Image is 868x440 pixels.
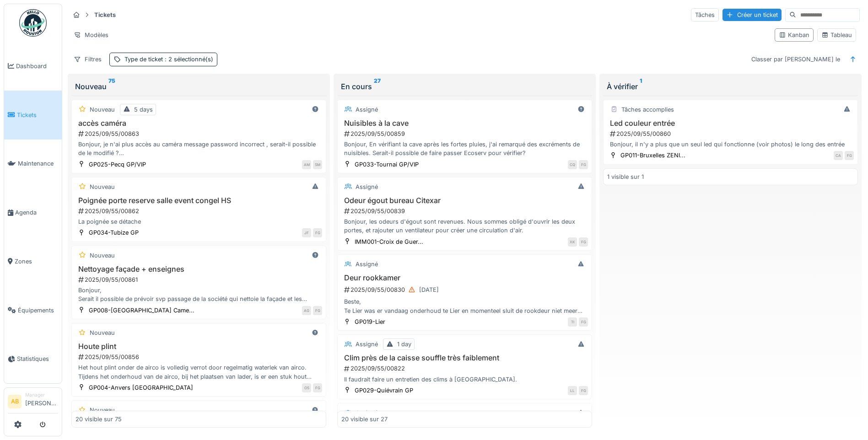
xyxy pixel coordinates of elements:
[355,386,413,395] div: GP029-Quiévrain GP
[356,408,378,417] div: Assigné
[4,335,62,384] a: Statistiques
[75,81,323,92] div: Nouveau
[419,285,439,294] div: [DATE]
[15,208,58,217] span: Agenda
[341,81,588,92] div: En cours
[302,383,311,392] div: OS
[18,306,58,315] span: Équipements
[75,415,122,424] div: 20 visible sur 75
[163,56,213,63] span: : 2 sélectionné(s)
[343,207,588,215] div: 2025/09/55/00839
[313,160,322,169] div: SM
[356,105,378,114] div: Assigné
[607,81,854,92] div: À vérifier
[341,217,588,235] div: Bonjour, les odeurs d'égout sont revenues. Nous sommes obligé d'ouvrir les deux portes, et rajout...
[75,265,322,274] h3: Nettoyage façade + enseignes
[25,392,58,411] li: [PERSON_NAME]
[75,217,322,226] div: La poignée se détache
[355,237,423,246] div: IMM001-Croix de Guer...
[4,286,62,335] a: Équipements
[579,317,588,327] div: FG
[607,140,854,149] div: Bonjour, il n'y a plus que un seul led qui fonctionne (voir photos) le long des entrée
[621,105,674,114] div: Tâches accomplies
[845,151,854,160] div: FG
[579,160,588,169] div: FG
[568,386,577,395] div: LL
[75,119,322,128] h3: accès caméra
[356,182,378,191] div: Assigné
[15,257,58,266] span: Zones
[607,172,644,181] div: 1 visible sur 1
[341,415,388,424] div: 20 visible sur 27
[821,31,852,39] div: Tableau
[89,306,194,315] div: GP008-[GEOGRAPHIC_DATA] Came...
[8,395,22,408] li: AB
[341,119,588,128] h3: Nuisibles à la cave
[779,31,809,39] div: Kanban
[302,306,311,315] div: AG
[302,160,311,169] div: AM
[17,354,58,363] span: Statistiques
[341,375,588,384] div: Il faudrait faire un entretien des clims à [GEOGRAPHIC_DATA].
[17,111,58,119] span: Tickets
[75,286,322,303] div: Bonjour, Serait il possible de prévoir svp passage de la société qui nettoie la façade et les ens...
[75,363,322,381] div: Het hout plint onder de airco is volledig verrot door regelmatig waterlek van airco. Tijdens het ...
[374,81,381,92] sup: 27
[91,11,119,19] strong: Tickets
[691,8,719,21] div: Tâches
[620,151,685,160] div: GP011-Bruxelles ZENI...
[313,228,322,237] div: FG
[16,62,58,70] span: Dashboard
[89,160,146,169] div: GP025-Pecq GP/VIP
[341,274,588,282] h3: Deur rookkamer
[77,275,322,284] div: 2025/09/55/00861
[77,353,322,361] div: 2025/09/55/00856
[341,196,588,205] h3: Odeur égout bureau Citexar
[747,53,844,66] div: Classer par [PERSON_NAME] le
[108,81,115,92] sup: 75
[75,196,322,205] h3: Poignée porte reserve salle event congel HS
[19,9,47,37] img: Badge_color-CXgf-gQk.svg
[4,140,62,188] a: Maintenance
[134,105,153,114] div: 5 days
[4,91,62,140] a: Tickets
[397,340,411,349] div: 1 day
[568,160,577,169] div: CQ
[124,55,213,64] div: Type de ticket
[355,317,385,326] div: GP019-Lier
[722,9,782,21] div: Créer un ticket
[343,284,588,295] div: 2025/09/55/00830
[77,129,322,138] div: 2025/09/55/00863
[313,383,322,392] div: FG
[8,392,58,413] a: AB Manager[PERSON_NAME]
[356,340,378,349] div: Assigné
[343,364,588,373] div: 2025/09/55/00822
[341,354,588,362] h3: Clim près de la caisse souffle très faiblement
[609,129,854,138] div: 2025/09/55/00860
[89,228,139,237] div: GP034-Tubize GP
[4,237,62,286] a: Zones
[4,42,62,91] a: Dashboard
[90,406,115,414] div: Nouveau
[568,237,577,247] div: XK
[90,328,115,337] div: Nouveau
[607,119,854,128] h3: Led couleur entrée
[343,129,588,138] div: 2025/09/55/00859
[90,105,115,114] div: Nouveau
[18,159,58,168] span: Maintenance
[70,28,113,42] div: Modèles
[75,140,322,157] div: Bonjour, je n'ai plus accès au caméra message password incorrect , serait-il possible de le modif...
[302,228,311,237] div: JF
[579,386,588,395] div: FG
[579,237,588,247] div: FG
[25,392,58,398] div: Manager
[640,81,642,92] sup: 1
[75,342,322,351] h3: Houte plint
[90,251,115,260] div: Nouveau
[77,207,322,215] div: 2025/09/55/00862
[568,317,577,327] div: TI
[341,297,588,315] div: Beste, Te Lier was er vandaag onderhoud te Lier en momenteel sluit de rookdeur niet meer van zelf.
[89,383,193,392] div: GP004-Anvers [GEOGRAPHIC_DATA]
[356,260,378,268] div: Assigné
[341,140,588,157] div: Bonjour, En vérifiant la cave après les fortes pluies, j'ai remarqué des excréments de nuisibles....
